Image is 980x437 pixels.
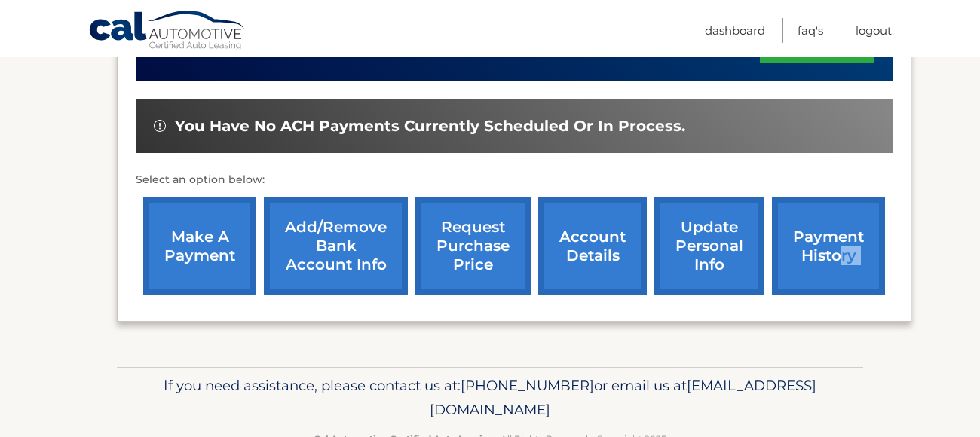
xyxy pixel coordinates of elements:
span: [PHONE_NUMBER] [461,377,594,394]
p: If you need assistance, please contact us at: or email us at [127,374,853,422]
span: You have no ACH payments currently scheduled or in process. [175,117,685,136]
a: payment history [772,197,885,295]
a: FAQ's [798,18,823,43]
a: account details [538,197,647,295]
img: alert-white.svg [154,120,166,132]
a: update personal info [654,197,764,295]
a: Cal Automotive [88,10,247,53]
a: Dashboard [705,18,765,43]
a: Add/Remove bank account info [264,197,408,295]
p: Select an option below: [136,171,893,189]
span: [EMAIL_ADDRESS][DOMAIN_NAME] [430,377,816,418]
a: make a payment [143,197,256,295]
a: request purchase price [415,197,531,295]
a: Logout [856,18,892,43]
